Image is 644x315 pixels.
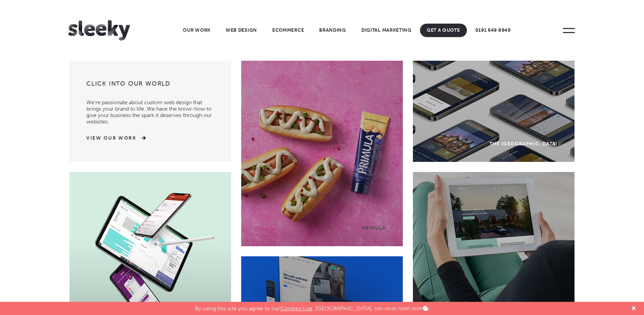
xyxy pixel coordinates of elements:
[265,24,311,37] a: Ecommerce
[86,80,214,92] h3: Click into our world
[420,24,467,37] a: Get A Quote
[413,61,575,162] a: The [GEOGRAPHIC_DATA]
[195,302,429,312] p: By using this site you agree to our . [GEOGRAPHIC_DATA], om nom nom nom
[137,136,146,140] img: arrow
[241,61,403,246] a: Primula
[176,24,217,37] a: Our Work
[355,24,418,37] a: Digital Marketing
[489,141,558,147] div: The [GEOGRAPHIC_DATA]
[68,20,130,40] img: Sleeky Web Design Newcastle
[312,24,353,37] a: Branding
[469,24,517,37] a: 0191 649 8949
[362,225,386,231] div: Primula
[219,24,264,37] a: Web Design
[86,135,137,142] a: View Our Work
[280,305,313,312] a: Cookies Use
[86,92,214,125] p: We’re passionate about custom web design that brings your brand to life. We have the know-how to ...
